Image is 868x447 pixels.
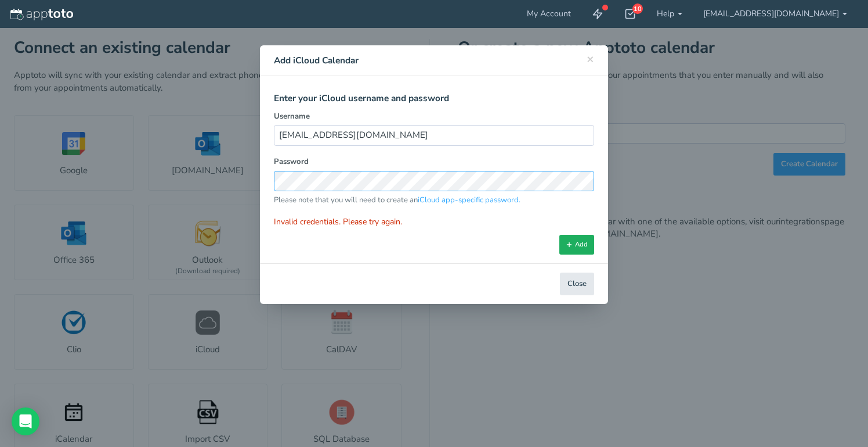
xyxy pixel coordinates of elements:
[559,235,594,255] button: Add
[274,156,594,167] label: Password
[274,94,594,103] h2: Enter your iCloud username and password
[12,407,39,435] div: Open Intercom Messenger
[274,195,594,206] p: Please note that you will need to create an
[274,216,594,228] p: Invalid credentials. Please try again.
[274,54,594,67] h4: Add iCloud Calendar
[274,125,594,145] input: Enter iCloud Username or Email Address
[418,195,520,205] a: iCloud app-specific password.
[274,111,594,122] label: Username
[560,273,594,295] button: Close
[587,51,594,67] span: ×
